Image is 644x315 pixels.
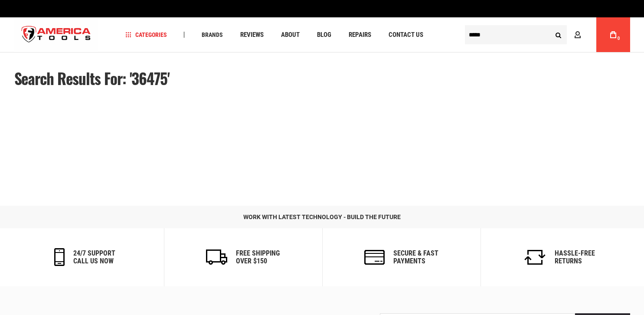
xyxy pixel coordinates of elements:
a: About [277,29,304,41]
span: Contact Us [389,32,423,38]
a: store logo [14,19,98,51]
a: Blog [313,29,335,41]
span: Categories [125,32,167,38]
span: About [281,32,300,38]
a: Categories [121,29,171,41]
a: Reviews [236,29,268,41]
h6: 24/7 support call us now [73,249,115,265]
span: Brands [202,32,223,38]
a: Repairs [345,29,375,41]
h6: Hassle-Free Returns [555,249,595,265]
button: Search [550,26,567,43]
h6: secure & fast payments [393,249,438,265]
span: Search results for: '36475' [14,67,170,89]
span: Repairs [349,32,371,38]
a: Contact Us [385,29,427,41]
h6: Free Shipping Over $150 [236,249,280,265]
a: Brands [198,29,227,41]
span: Blog [317,32,331,38]
span: Reviews [240,32,264,38]
span: 0 [618,36,620,41]
a: 0 [605,17,621,52]
img: America Tools [14,19,98,51]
